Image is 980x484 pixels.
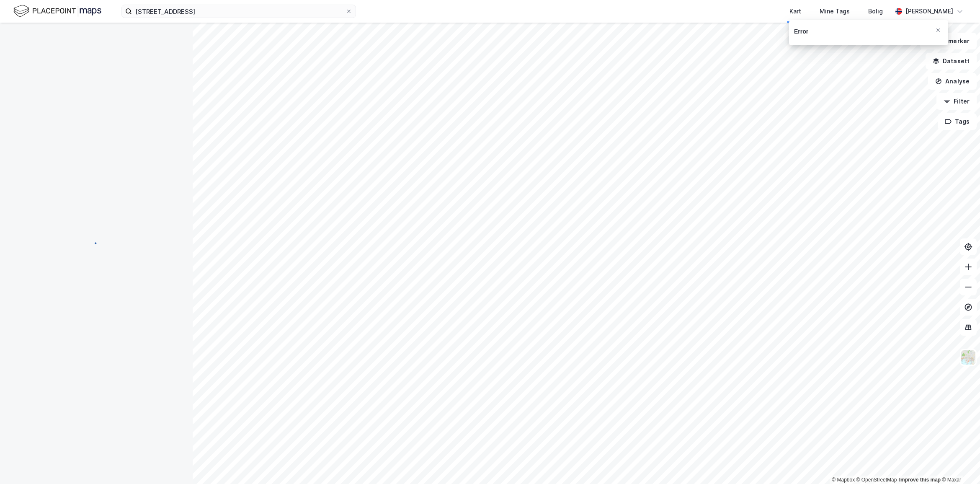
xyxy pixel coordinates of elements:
iframe: Chat Widget [938,444,980,484]
div: Kontrollprogram for chat [938,444,980,484]
div: Kart [789,6,801,16]
button: Filter [936,93,977,110]
button: Tags [938,113,977,130]
img: Z [960,349,976,365]
a: Mapbox [832,477,855,483]
div: Mine Tags [820,6,850,16]
a: OpenStreetMap [856,477,897,483]
button: Datasett [926,53,977,70]
div: Error [794,27,808,37]
input: Søk på adresse, matrikkel, gårdeiere, leietakere eller personer [132,5,346,18]
button: Analyse [928,73,977,90]
a: Improve this map [899,477,941,483]
img: logo.f888ab2527a4732fd821a326f86c7f29.svg [13,4,101,18]
div: [PERSON_NAME] [905,6,953,16]
div: Bolig [868,6,883,16]
img: spinner.a6d8c91a73a9ac5275cf975e30b51cfb.svg [90,242,103,255]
